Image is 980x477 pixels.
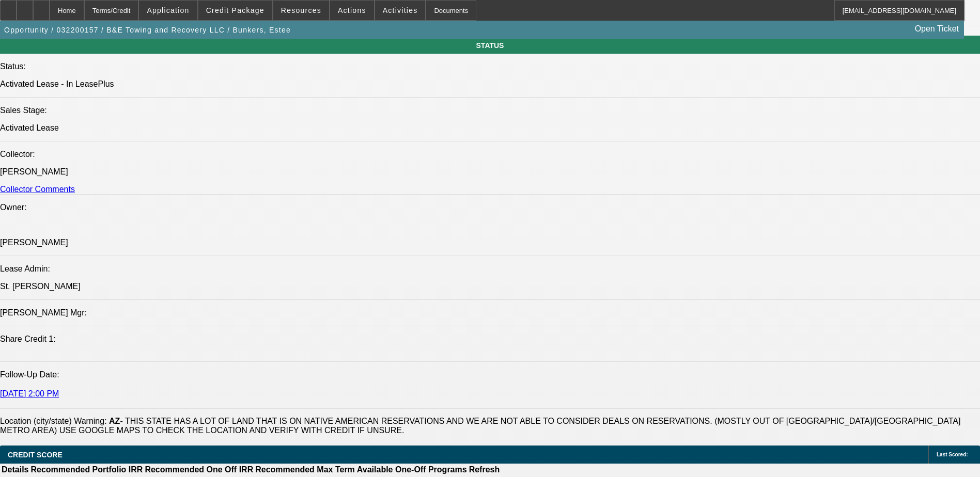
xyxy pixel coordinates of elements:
th: Recommended One Off IRR [144,465,254,475]
span: Opportunity / 032200157 / B&E Towing and Recovery LLC / Bunkers, Estee [4,26,291,34]
button: Credit Package [198,1,272,20]
th: Recommended Portfolio IRR [30,465,143,475]
span: Activities [383,6,418,14]
th: Details [1,465,29,475]
th: Recommended Max Term [255,465,355,475]
a: Open Ticket [911,20,963,38]
span: STATUS [476,41,504,50]
button: Resources [273,1,329,20]
b: AZ [109,417,120,425]
span: Last Scored: [937,452,968,457]
th: Refresh [469,465,501,475]
button: Application [139,1,197,20]
span: Resources [281,6,321,14]
button: Actions [330,1,374,20]
span: Credit Package [206,6,265,14]
span: CREDIT SCORE [8,451,63,459]
span: Application [147,6,189,14]
button: Activities [375,1,426,20]
span: Actions [338,6,366,14]
th: Available One-Off Programs [356,465,468,475]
